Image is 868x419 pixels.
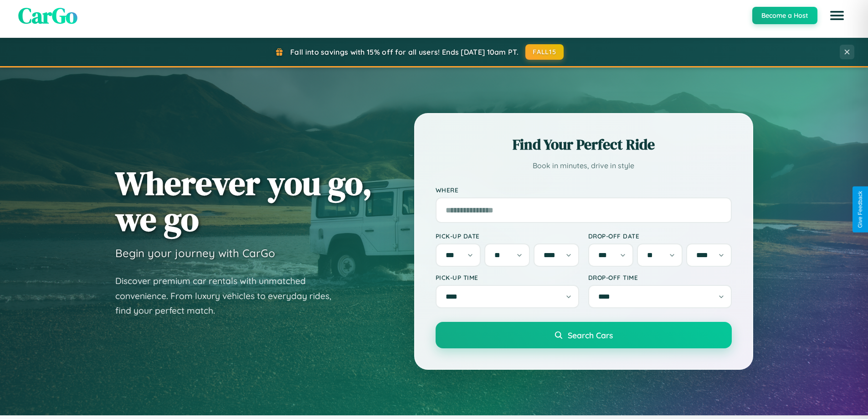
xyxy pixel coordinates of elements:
h2: Find Your Perfect Ride [436,134,732,155]
p: Book in minutes, drive in style [436,159,732,172]
h1: Wherever you go, we go [115,165,372,237]
p: Discover premium car rentals with unmatched convenience. From luxury vehicles to everyday rides, ... [115,274,343,318]
span: Fall into savings with 15% off for all users! Ends [DATE] 10am PT. [290,47,519,57]
button: Become a Host [752,7,817,24]
label: Drop-off Time [588,274,732,281]
label: Pick-up Time [436,274,579,281]
button: FALL15 [525,44,564,60]
span: CarGo [18,0,77,31]
button: Open menu [824,3,850,28]
button: Search Cars [436,322,732,348]
label: Drop-off Date [588,232,732,240]
h3: Begin your journey with CarGo [115,246,275,260]
span: Search Cars [568,330,613,340]
label: Pick-up Date [436,232,579,240]
div: Give Feedback [857,191,863,228]
label: Where [436,186,732,194]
